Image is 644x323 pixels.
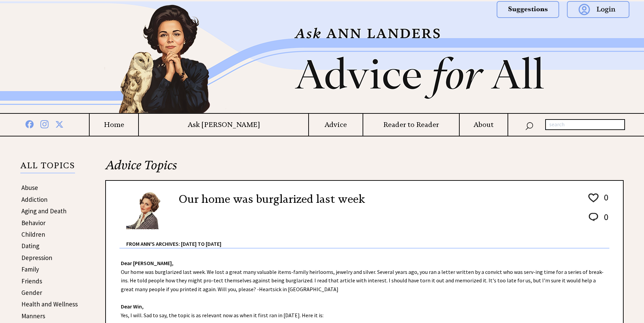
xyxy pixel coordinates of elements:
img: right_new2.png [567,1,570,113]
img: login.png [567,1,629,18]
img: search_nav.png [525,121,533,130]
a: Family [21,265,39,273]
img: header2b_v1.png [78,1,567,113]
img: x%20blue.png [55,119,63,128]
h2: Our home was burglarized last week [179,191,365,207]
a: Friends [21,277,42,285]
img: Ann6%20v2%20small.png [126,191,169,229]
img: suggestions.png [497,1,559,18]
img: heart_outline%201.png [587,192,600,204]
a: Health and Wellness [21,300,78,308]
p: ALL TOPICS [20,162,75,173]
h2: Advice Topics [105,157,624,180]
a: Depression [21,254,52,262]
a: Reader to Reader [363,121,459,129]
a: Manners [21,312,45,320]
a: Dating [21,242,39,250]
a: Home [90,121,138,129]
a: Abuse [21,184,38,192]
strong: Dear Win, [121,303,144,310]
img: instagram%20blue.png [40,119,49,128]
img: message_round%202.png [587,212,600,222]
img: facebook%20blue.png [25,119,34,128]
a: Addiction [21,195,48,203]
a: Advice [309,121,362,129]
a: Children [21,230,45,238]
input: search [545,119,625,130]
td: 0 [601,211,609,229]
a: About [460,121,508,129]
td: 0 [601,192,609,211]
a: Aging and Death [21,207,67,215]
a: Ask [PERSON_NAME] [139,121,308,129]
a: Gender [21,288,42,297]
div: From Ann's Archives: [DATE] to [DATE] [126,230,609,248]
strong: Dear [PERSON_NAME], [121,260,173,266]
a: Behavior [21,219,45,227]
